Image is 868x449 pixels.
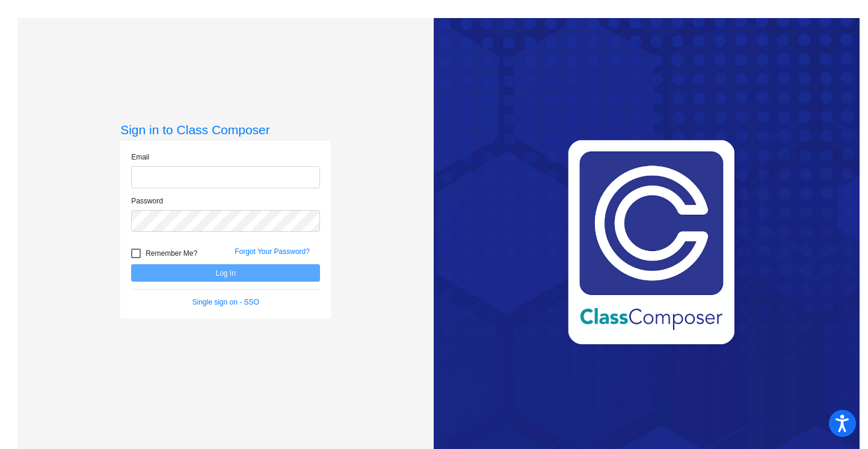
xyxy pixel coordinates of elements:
a: Single sign on - SSO [192,298,259,306]
label: Password [131,196,163,206]
button: Log In [131,264,320,282]
span: Remember Me? [146,246,197,261]
h3: Sign in to Class Composer [120,122,331,137]
label: Email [131,152,149,163]
a: Forgot Your Password? [235,247,310,256]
